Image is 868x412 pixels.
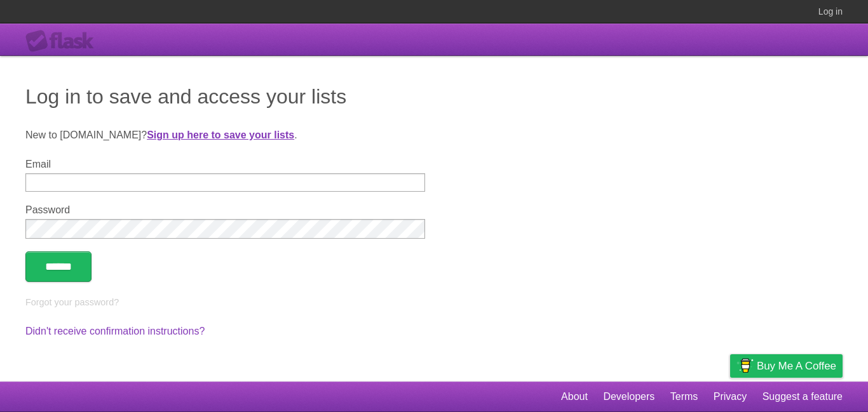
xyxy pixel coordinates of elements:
[736,355,754,376] img: Buy me a coffee
[603,385,654,409] a: Developers
[25,297,119,307] a: Forgot your password?
[25,159,425,170] label: Email
[25,30,102,53] div: Flask
[714,385,747,409] a: Privacy
[670,385,698,409] a: Terms
[147,130,294,140] a: Sign up here to save your lists
[25,128,843,143] p: New to [DOMAIN_NAME]? .
[25,81,843,112] h1: Log in to save and access your lists
[25,326,205,336] a: Didn't receive confirmation instructions?
[561,385,588,409] a: About
[763,385,843,409] a: Suggest a feature
[757,355,836,377] span: Buy me a coffee
[25,204,425,216] label: Password
[730,354,843,378] a: Buy me a coffee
